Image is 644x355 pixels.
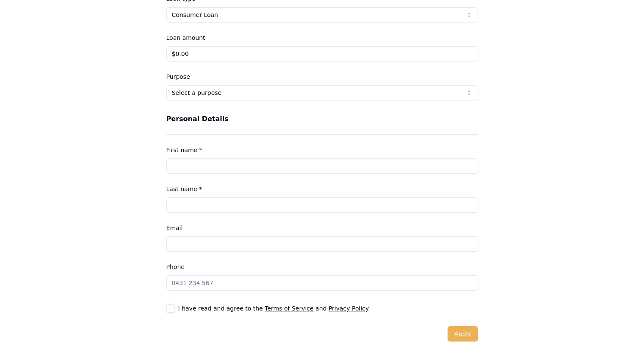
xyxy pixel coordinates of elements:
[166,46,478,61] input: $
[166,263,185,270] label: Phone
[166,225,183,231] label: Email
[166,186,202,192] label: Last name *
[265,305,313,312] a: Terms of Service
[166,275,478,291] input: 0431 234 567
[166,114,478,124] h3: Personal Details
[448,326,478,341] button: Apply
[166,73,190,80] label: Purpose
[166,147,202,153] label: First name *
[329,305,368,312] a: Privacy Policy
[178,305,370,311] label: I have read and agree to the and .
[166,34,205,41] label: Loan amount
